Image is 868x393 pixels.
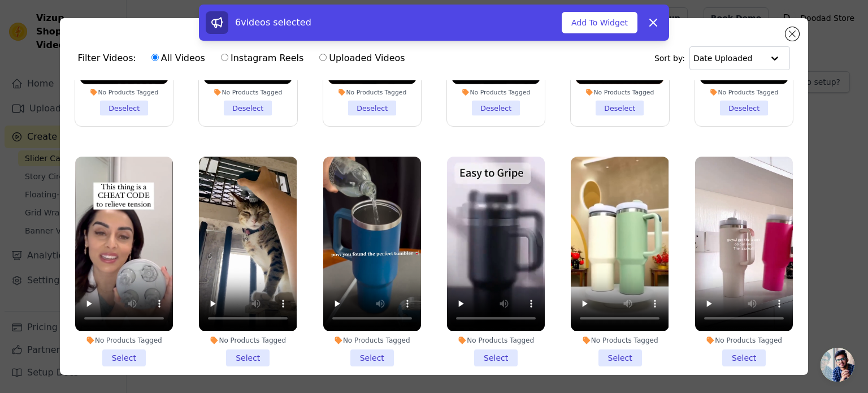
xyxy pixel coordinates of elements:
[695,336,793,345] div: No Products Tagged
[78,45,411,71] div: Filter Videos:
[700,88,788,96] div: No Products Tagged
[576,88,664,96] div: No Products Tagged
[328,88,416,96] div: No Products Tagged
[199,336,297,345] div: No Products Tagged
[571,336,669,345] div: No Products Tagged
[447,336,545,345] div: No Products Tagged
[323,336,421,345] div: No Products Tagged
[220,51,304,66] label: Instagram Reels
[654,46,791,70] div: Sort by:
[562,12,637,33] button: Add To Widget
[75,336,173,345] div: No Products Tagged
[452,88,540,96] div: No Products Tagged
[80,88,168,96] div: No Products Tagged
[204,88,292,96] div: No Products Tagged
[319,51,405,66] label: Uploaded Videos
[235,17,311,28] span: 6 videos selected
[151,51,206,66] label: All Videos
[821,348,854,382] a: Open chat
